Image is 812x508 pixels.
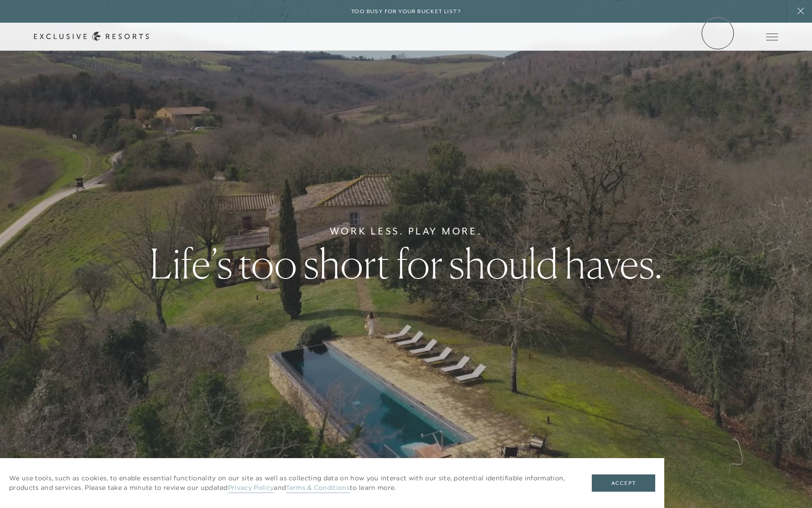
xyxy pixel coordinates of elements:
[766,34,778,40] button: Open navigation
[330,224,483,239] h6: Work Less. Play More.
[9,474,574,493] p: We use tools, such as cookies, to enable essential functionality on our site as well as collectin...
[286,484,350,493] a: Terms & Conditions
[351,7,461,16] h6: Too busy for your bucket list?
[228,484,274,493] a: Privacy Policy
[592,474,655,492] button: Accept
[150,243,662,284] h1: Life’s too short for should haves.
